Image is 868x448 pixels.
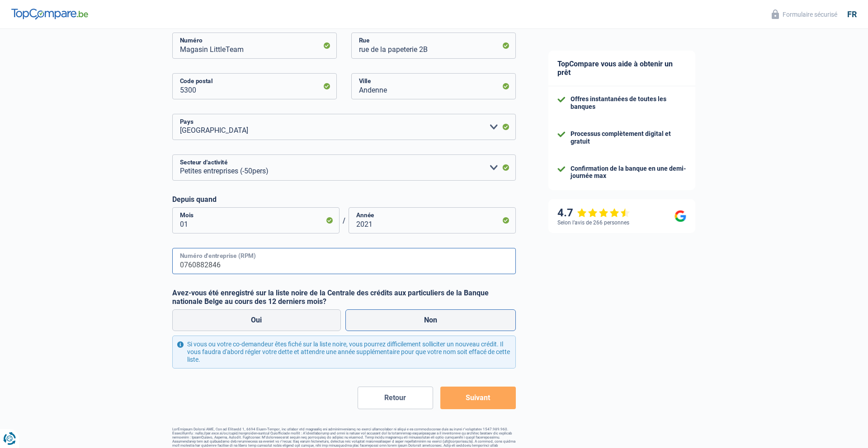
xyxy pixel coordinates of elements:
[172,195,516,204] label: Depuis quand
[571,95,686,111] div: Offres instantanées de toutes les banques
[571,130,686,145] div: Processus complètement digital et gratuit
[548,51,695,86] div: TopCompare vous aide à obtenir un prêt
[172,336,516,368] div: Si vous ou votre co-demandeur êtes fiché sur la liste noire, vous pourrez difficilement sollicite...
[345,309,516,331] label: Non
[172,207,340,233] input: MM
[349,207,516,233] input: AAAA
[172,309,341,331] label: Oui
[358,387,433,409] button: Retour
[557,219,629,226] div: Selon l’avis de 266 personnes
[440,387,516,409] button: Suivant
[571,165,686,180] div: Confirmation de la banque en une demi-journée max
[11,9,88,19] img: TopCompare Logo
[340,216,349,225] span: /
[172,289,516,306] label: Avez-vous été enregistré sur la liste noire de la Centrale des crédits aux particuliers de la Ban...
[766,7,843,22] button: Formulaire sécurisé
[847,9,857,19] div: fr
[557,206,630,219] div: 4.7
